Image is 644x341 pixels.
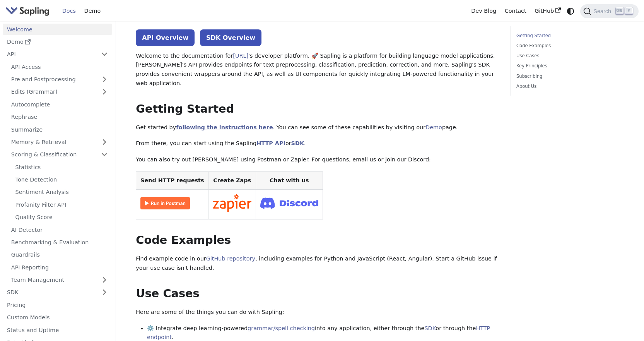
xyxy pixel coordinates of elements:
[591,8,616,14] span: Search
[7,249,112,260] a: Guardrails
[136,233,499,247] h2: Code Examples
[3,287,97,298] a: SDK
[3,36,112,48] a: Demo
[136,102,499,116] h2: Getting Started
[136,155,499,165] p: You can also try out [PERSON_NAME] using Postman or Zapier. For questions, email us or join our D...
[248,325,315,331] a: grammar/spell checking
[467,5,500,17] a: Dev Blog
[7,149,112,160] a: Scoring & Classification
[580,4,638,18] button: Search (Ctrl+K)
[136,123,499,132] p: Get started by . You can see some of these capabilities by visiting our page.
[11,212,112,223] a: Quality Score
[136,287,499,301] h2: Use Cases
[176,124,273,130] a: following the instructions here
[7,86,112,98] a: Edits (Grammar)
[80,5,105,17] a: Demo
[97,287,112,298] button: Expand sidebar category 'SDK'
[3,324,112,336] a: Status and Uptime
[5,5,50,17] img: Sapling.ai
[136,29,195,46] a: API Overview
[7,61,112,72] a: API Access
[625,7,633,14] kbd: K
[7,111,112,123] a: Rephrase
[565,5,576,17] button: Switch between dark and light mode (currently system mode)
[291,140,304,146] a: SDK
[58,5,80,17] a: Docs
[7,224,112,235] a: AI Detector
[3,49,97,60] a: API
[11,187,112,198] a: Sentiment Analysis
[516,73,621,80] a: Subscribing
[7,274,112,286] a: Team Management
[11,174,112,185] a: Tone Detection
[3,24,112,35] a: Welcome
[516,42,621,50] a: Code Examples
[260,195,318,211] img: Join Discord
[136,254,499,273] p: Find example code in our , including examples for Python and JavaScript (React, Angular). Start a...
[208,171,256,190] th: Create Zaps
[206,255,255,262] a: GitHub repository
[7,74,112,85] a: Pre and Postprocessing
[140,197,190,209] img: Run in Postman
[136,171,208,190] th: Send HTTP requests
[7,262,112,273] a: API Reporting
[7,99,112,110] a: Autocomplete
[97,49,112,60] button: Collapse sidebar category 'API'
[516,62,621,70] a: Key Principles
[530,5,565,17] a: GitHub
[256,140,285,146] a: HTTP API
[501,5,531,17] a: Contact
[233,53,248,59] a: [URL]
[516,32,621,39] a: Getting Started
[11,161,112,173] a: Statistics
[3,312,112,323] a: Custom Models
[3,299,112,310] a: Pricing
[516,52,621,60] a: Use Cases
[7,124,112,135] a: Summarize
[136,51,499,88] p: Welcome to the documentation for 's developer platform. 🚀 Sapling is a platform for building lang...
[516,83,621,90] a: About Us
[213,194,251,212] img: Connect in Zapier
[136,139,499,148] p: From there, you can start using the Sapling or .
[256,171,323,190] th: Chat with us
[11,199,112,210] a: Profanity Filter API
[136,308,499,317] p: Here are some of the things you can do with Sapling:
[425,124,442,130] a: Demo
[5,5,52,17] a: Sapling.ai
[200,29,261,46] a: SDK Overview
[424,325,436,331] a: SDK
[7,137,112,148] a: Memory & Retrieval
[7,237,112,248] a: Benchmarking & Evaluation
